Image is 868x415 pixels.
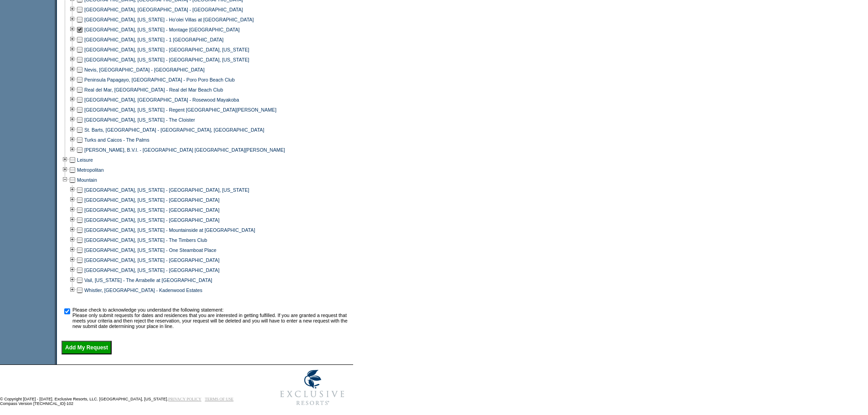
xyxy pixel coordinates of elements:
[84,17,254,22] a: [GEOGRAPHIC_DATA], [US_STATE] - Ho'olei Villas at [GEOGRAPHIC_DATA]
[84,97,239,102] a: [GEOGRAPHIC_DATA], [GEOGRAPHIC_DATA] - Rosewood Mayakoba
[84,277,212,283] a: Vail, [US_STATE] - The Arrabelle at [GEOGRAPHIC_DATA]
[84,227,255,233] a: [GEOGRAPHIC_DATA], [US_STATE] - Mountainside at [GEOGRAPHIC_DATA]
[77,157,93,163] a: Leisure
[205,397,234,401] a: TERMS OF USE
[84,137,149,143] a: Turks and Caicos - The Palms
[84,87,223,92] a: Real del Mar, [GEOGRAPHIC_DATA] - Real del Mar Beach Club
[84,267,220,273] a: [GEOGRAPHIC_DATA], [US_STATE] - [GEOGRAPHIC_DATA]
[84,117,195,123] a: [GEOGRAPHIC_DATA], [US_STATE] - The Cloister
[84,27,240,32] a: [GEOGRAPHIC_DATA], [US_STATE] - Montage [GEOGRAPHIC_DATA]
[77,167,104,173] a: Metropolitan
[77,177,97,183] a: Mountain
[84,7,243,12] a: [GEOGRAPHIC_DATA], [GEOGRAPHIC_DATA] - [GEOGRAPHIC_DATA]
[84,257,220,263] a: [GEOGRAPHIC_DATA], [US_STATE] - [GEOGRAPHIC_DATA]
[84,197,220,203] a: [GEOGRAPHIC_DATA], [US_STATE] - [GEOGRAPHIC_DATA]
[62,341,112,354] input: Add My Request
[84,127,264,133] a: St. Barts, [GEOGRAPHIC_DATA] - [GEOGRAPHIC_DATA], [GEOGRAPHIC_DATA]
[84,77,235,82] a: Peninsula Papagayo, [GEOGRAPHIC_DATA] - Poro Poro Beach Club
[72,307,350,329] td: Please check to acknowledge you understand the following statement: Please only submit requests f...
[272,365,353,410] img: Exclusive Resorts
[84,217,220,223] a: [GEOGRAPHIC_DATA], [US_STATE] - [GEOGRAPHIC_DATA]
[84,107,277,113] a: [GEOGRAPHIC_DATA], [US_STATE] - Regent [GEOGRAPHIC_DATA][PERSON_NAME]
[84,57,249,62] a: [GEOGRAPHIC_DATA], [US_STATE] - [GEOGRAPHIC_DATA], [US_STATE]
[84,187,249,193] a: [GEOGRAPHIC_DATA], [US_STATE] - [GEOGRAPHIC_DATA], [US_STATE]
[84,287,202,293] a: Whistler, [GEOGRAPHIC_DATA] - Kadenwood Estates
[84,237,207,243] a: [GEOGRAPHIC_DATA], [US_STATE] - The Timbers Club
[84,147,285,153] a: [PERSON_NAME], B.V.I. - [GEOGRAPHIC_DATA] [GEOGRAPHIC_DATA][PERSON_NAME]
[84,207,220,213] a: [GEOGRAPHIC_DATA], [US_STATE] - [GEOGRAPHIC_DATA]
[168,397,201,401] a: PRIVACY POLICY
[84,247,216,253] a: [GEOGRAPHIC_DATA], [US_STATE] - One Steamboat Place
[84,47,249,52] a: [GEOGRAPHIC_DATA], [US_STATE] - [GEOGRAPHIC_DATA], [US_STATE]
[84,37,224,42] a: [GEOGRAPHIC_DATA], [US_STATE] - 1 [GEOGRAPHIC_DATA]
[84,67,205,72] a: Nevis, [GEOGRAPHIC_DATA] - [GEOGRAPHIC_DATA]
